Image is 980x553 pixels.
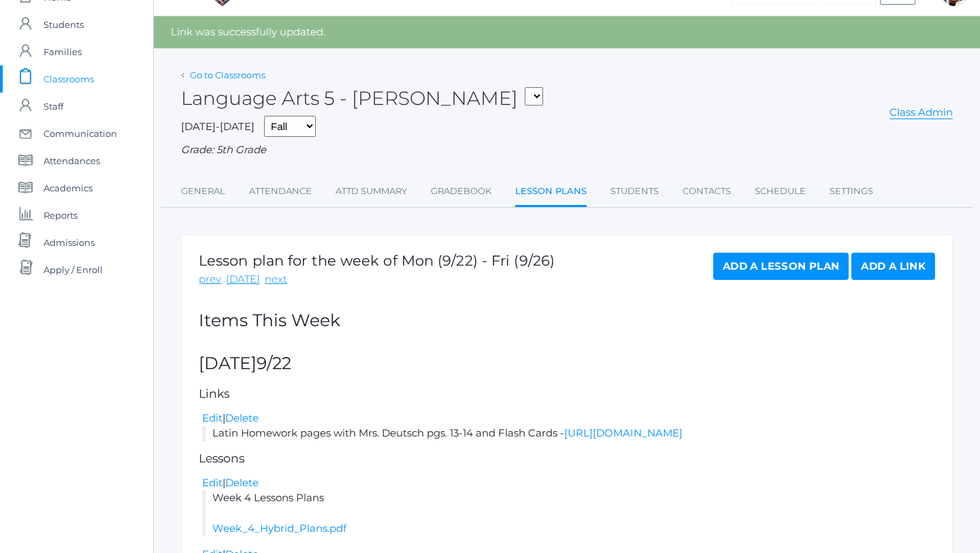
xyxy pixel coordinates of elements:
[713,253,849,280] a: Add a Lesson Plan
[199,388,935,400] h5: Links
[249,178,312,205] a: Attendance
[336,178,407,205] a: Attd Summary
[202,476,223,489] a: Edit
[202,411,223,424] a: Edit
[755,178,806,205] a: Schedule
[199,354,935,373] h2: [DATE]
[199,272,221,287] a: prev
[257,353,291,373] span: 9/22
[44,147,100,174] span: Attendances
[44,11,84,38] span: Students
[190,69,265,80] a: Go to Classrooms
[225,476,259,489] a: Delete
[44,174,93,202] span: Academics
[181,120,255,133] span: [DATE]-[DATE]
[44,120,117,147] span: Communication
[181,88,543,109] h2: Language Arts 5 - [PERSON_NAME]
[154,16,980,48] div: Link was successfully updated.
[225,411,259,424] a: Delete
[212,522,346,535] a: Week_4_Hybrid_Plans.pdf
[44,229,95,256] span: Admissions
[202,426,935,441] li: Latin Homework pages with Mrs. Deutsch pgs. 13-14 and Flash Cards -
[44,38,82,65] span: Families
[44,65,94,93] span: Classrooms
[564,426,683,439] a: [URL][DOMAIN_NAME]
[202,475,935,491] div: |
[515,178,587,207] a: Lesson Plans
[851,253,935,280] a: Add a Link
[44,93,63,120] span: Staff
[265,272,287,287] a: next
[830,178,873,205] a: Settings
[610,178,659,205] a: Students
[44,256,103,283] span: Apply / Enroll
[889,106,953,119] a: Class Admin
[181,142,953,158] div: Grade: 5th Grade
[199,452,935,465] h5: Lessons
[226,272,260,287] a: [DATE]
[202,490,935,537] li: Week 4 Lessons Plans
[431,178,491,205] a: Gradebook
[683,178,731,205] a: Contacts
[181,178,225,205] a: General
[44,202,78,229] span: Reports
[202,411,935,426] div: |
[199,311,935,330] h2: Items This Week
[199,253,555,268] h1: Lesson plan for the week of Mon (9/22) - Fri (9/26)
